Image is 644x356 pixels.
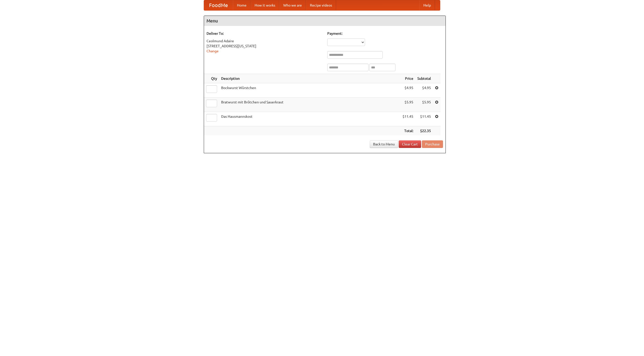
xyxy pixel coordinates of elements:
[400,112,415,126] td: $11.45
[399,140,421,148] a: Clear Cart
[219,98,400,112] td: Bratwurst mit Brötchen und Sauerkraut
[207,31,322,36] h5: Deliver To:
[207,38,322,44] div: Ceolmund Adaire
[400,98,415,112] td: $5.95
[219,83,400,98] td: Bockwurst Würstchen
[415,126,433,136] th: $22.35
[415,112,433,126] td: $11.45
[400,74,415,83] th: Price
[419,0,435,10] a: Help
[207,44,322,49] div: [STREET_ADDRESS][US_STATE]
[370,140,398,148] a: Back to Menu
[415,83,433,98] td: $4.95
[251,0,279,10] a: How it works
[400,126,415,136] th: Total:
[233,0,251,10] a: Home
[204,16,446,26] h4: Menu
[306,0,336,10] a: Recipe videos
[327,31,443,36] h5: Payment:
[204,74,219,83] th: Qty
[400,83,415,98] td: $4.95
[207,49,219,53] a: Change
[219,112,400,126] td: Das Hausmannskost
[204,0,233,10] a: FoodMe
[415,74,433,83] th: Subtotal
[219,74,400,83] th: Description
[279,0,306,10] a: Who we are
[415,98,433,112] td: $5.95
[422,140,443,148] button: Purchase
